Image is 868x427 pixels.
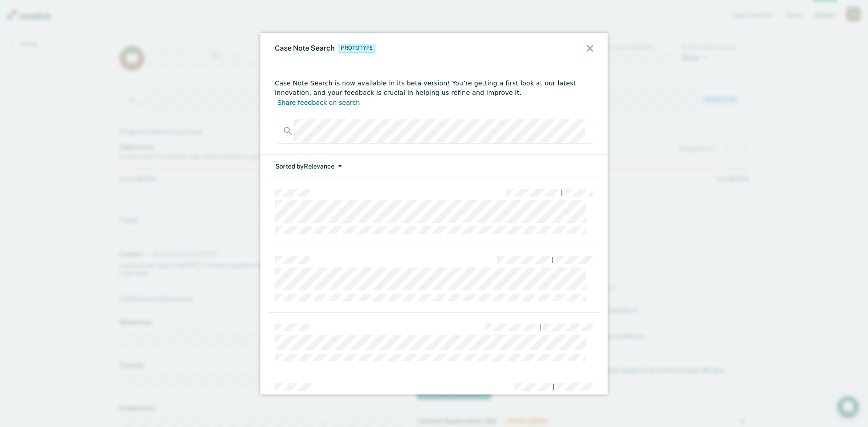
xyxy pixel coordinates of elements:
[338,44,376,53] span: Prototype
[275,155,342,178] button: Sorted byRelevance
[553,383,555,391] div: |
[539,324,541,331] div: |
[552,256,554,264] div: |
[561,189,563,197] div: |
[275,79,593,108] div: Case Note Search is now available in its beta version! You’re getting a first look at our latest ...
[275,98,363,108] button: Share feedback on search
[275,44,378,53] div: Case Note Search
